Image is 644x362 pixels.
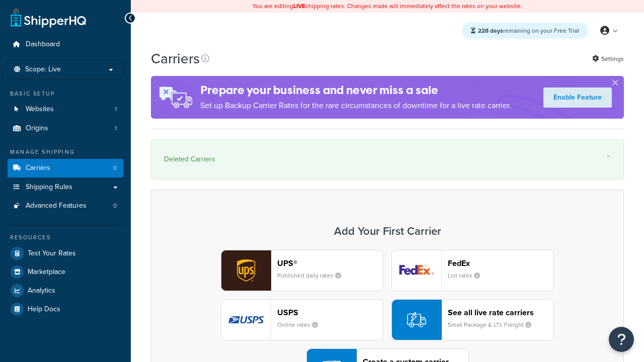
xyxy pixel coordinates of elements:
[8,197,123,215] li: Advanced Features
[391,299,554,340] button: See all live rate carriersSmall Package & LTL Freight
[8,282,123,300] a: Analytics
[391,250,554,291] button: fedEx logoFedExList rates
[151,49,200,68] h1: Carriers
[26,202,87,210] span: Advanced Features
[11,8,86,28] a: ShipperHQ Home
[448,308,553,317] header: See all live rate carriers
[8,233,123,242] div: Resources
[151,76,200,119] img: ad-rules-rateshop-fe6ec290ccb7230408bd80ed9643f0289d75e0ffd9eb532fc0e269fcd187b520.png
[8,159,123,177] li: Carriers
[162,225,613,237] h3: Add Your First Carrier
[277,320,326,329] small: Online rates
[25,65,61,74] span: Scope: Live
[221,300,271,340] img: usps logo
[392,250,441,291] img: fedEx logo
[26,124,48,133] span: Origins
[277,258,383,268] header: UPS®
[8,119,123,138] li: Origins
[221,250,383,291] button: ups logoUPS®Published daily rates
[8,197,123,215] a: Advanced Features 0
[26,40,60,49] span: Dashboard
[8,178,123,197] a: Shipping Rules
[28,249,76,258] span: Test Your Rates
[26,183,72,192] span: Shipping Rules
[448,271,488,280] small: List rates
[277,308,383,317] header: USPS
[448,258,553,268] header: FedEx
[200,99,511,113] p: Set up Backup Carrier Rates for the rare circumstances of downtime for a live rate carrier.
[609,327,634,352] button: Open Resource Center
[115,105,117,114] span: 1
[26,164,50,172] span: Carriers
[221,250,271,291] img: ups logo
[592,52,624,66] a: Settings
[8,263,123,281] a: Marketplace
[28,287,55,295] span: Analytics
[28,305,60,314] span: Help Docs
[293,2,305,11] b: LIVE
[113,164,117,172] span: 0
[543,87,612,108] a: Enable Feature
[221,299,383,340] button: usps logoUSPSOnline rates
[8,244,123,262] a: Test Your Rates
[478,26,503,35] strong: 228 days
[28,268,65,277] span: Marketplace
[462,23,588,39] div: remaining on your Free Trial
[115,124,117,133] span: 1
[8,100,123,119] li: Websites
[113,202,117,210] span: 0
[8,119,123,138] a: Origins 1
[277,271,349,280] small: Published daily rates
[164,152,611,166] div: Deleted Carriers
[26,105,54,114] span: Websites
[8,159,123,177] a: Carriers 0
[607,152,611,160] a: ×
[8,100,123,119] a: Websites 1
[407,310,426,329] img: icon-carrier-liverate-becf4550.svg
[448,320,539,329] small: Small Package & LTL Freight
[8,35,123,54] a: Dashboard
[200,82,511,99] h4: Prepare your business and never miss a sale
[8,89,123,98] div: Basic Setup
[8,300,123,318] a: Help Docs
[8,148,123,156] div: Manage Shipping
